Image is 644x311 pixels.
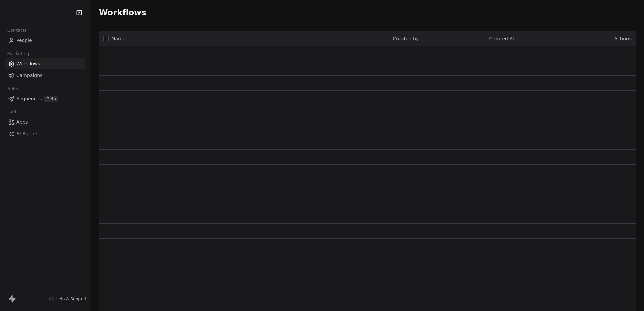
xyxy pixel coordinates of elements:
span: Sequences [16,95,42,102]
span: Campaigns [16,72,42,79]
span: Workflows [16,60,40,67]
span: Sales [5,83,22,94]
a: Workflows [5,58,85,69]
span: Tools [5,107,21,117]
span: People [16,37,32,44]
a: AI Agents [5,128,85,139]
span: Workflows [99,8,146,18]
span: Created by [393,36,419,41]
a: People [5,35,85,46]
span: Actions [614,36,632,41]
span: Beta [44,96,58,102]
span: Help & Support [56,296,87,302]
span: Apps [16,118,28,126]
span: Name [111,35,125,42]
a: Campaigns [5,70,85,81]
span: Created At [489,36,515,41]
a: Apps [5,116,85,128]
a: SequencesBeta [5,93,85,104]
span: Contacts [4,25,30,35]
a: Help & Support [49,296,87,302]
span: AI Agents [16,130,39,137]
span: Marketing [4,48,32,59]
